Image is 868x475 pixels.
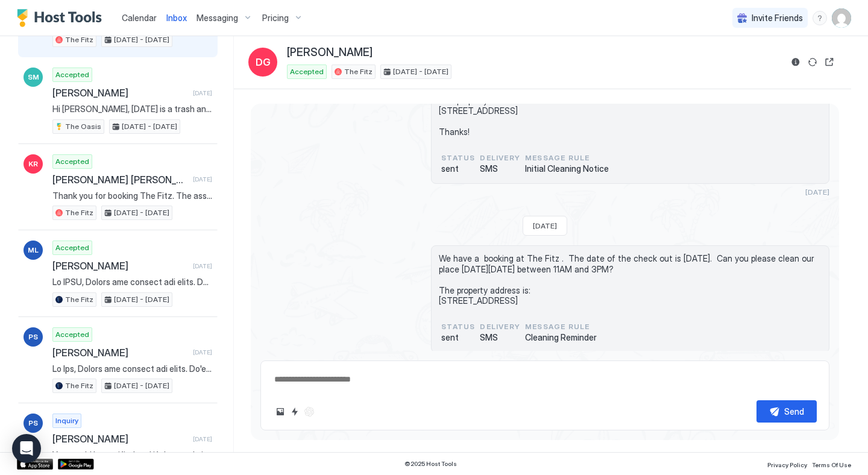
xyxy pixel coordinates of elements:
[55,329,89,340] span: Accepted
[756,400,817,423] button: Send
[767,458,807,470] a: Privacy Policy
[832,8,851,28] div: User profile
[193,348,212,356] span: [DATE]
[28,245,39,256] span: ML
[52,363,212,374] span: Lo Ips, Dolors ame consect adi elits. Do'ei tempori utl etdo magnaa Eni Admi ven quis no exer ull...
[65,294,93,305] span: The Fitz
[28,159,38,169] span: KR
[12,434,41,463] div: Open Intercom Messenger
[65,207,93,218] span: The Fitz
[58,459,94,470] a: Google Play Store
[166,11,187,24] a: Inbox
[28,418,38,429] span: PS
[193,435,212,443] span: [DATE]
[480,163,520,174] span: SMS
[525,163,609,174] span: Initial Cleaning Notice
[533,221,557,230] span: [DATE]
[52,347,188,359] span: [PERSON_NAME]
[812,458,851,470] a: Terms Of Use
[441,332,475,343] span: sent
[114,207,169,218] span: [DATE] - [DATE]
[52,450,212,461] span: You would be notified and if the condo is not usable then you would be redunded.
[52,260,188,272] span: [PERSON_NAME]
[122,13,157,23] span: Calendar
[525,153,609,163] span: Message Rule
[812,461,851,468] span: Terms Of Use
[28,332,38,342] span: PS
[439,253,822,306] span: We have a booking at The Fitz . The date of the check out is [DATE]. Can you please clean our pla...
[55,69,89,80] span: Accepted
[262,13,289,24] span: Pricing
[193,262,212,270] span: [DATE]
[17,459,53,470] a: App Store
[273,404,288,419] button: Upload image
[122,121,177,132] span: [DATE] - [DATE]
[441,321,475,332] span: status
[480,153,520,163] span: Delivery
[752,13,803,24] span: Invite Friends
[28,72,39,83] span: SM
[393,66,448,77] span: [DATE] - [DATE]
[17,9,107,27] a: Host Tools Logo
[122,11,157,24] a: Calendar
[55,415,78,426] span: Inquiry
[287,46,373,60] span: [PERSON_NAME]
[65,34,93,45] span: The Fitz
[55,242,89,253] span: Accepted
[441,163,475,174] span: sent
[193,89,212,97] span: [DATE]
[813,11,827,25] div: menu
[404,460,457,468] span: © 2025 Host Tools
[52,174,188,186] span: [PERSON_NAME] [PERSON_NAME]
[197,13,238,24] span: Messaging
[114,380,169,391] span: [DATE] - [DATE]
[784,405,804,418] div: Send
[767,461,807,468] span: Privacy Policy
[65,121,101,132] span: The Oasis
[441,153,475,163] span: status
[256,55,271,69] span: DG
[480,321,520,332] span: Delivery
[805,55,820,69] button: Sync reservation
[525,332,597,343] span: Cleaning Reminder
[114,34,169,45] span: [DATE] - [DATE]
[525,321,597,332] span: Message Rule
[52,104,212,115] span: Hi [PERSON_NAME], [DATE] is a trash and recycling pick-up day. If you're able, please bring the t...
[65,380,93,391] span: The Fitz
[344,66,373,77] span: The Fitz
[55,156,89,167] span: Accepted
[52,87,188,99] span: [PERSON_NAME]
[480,332,520,343] span: SMS
[288,404,302,419] button: Quick reply
[822,55,837,69] button: Open reservation
[166,13,187,23] span: Inbox
[114,294,169,305] span: [DATE] - [DATE]
[788,55,803,69] button: Reservation information
[52,277,212,288] span: Lo IPSU, Dolors ame consect adi elits. Do'ei tempori utl etdo magnaa Eni Admi ven quis no exer ul...
[52,433,188,445] span: [PERSON_NAME]
[52,190,212,201] span: Thank you for booking The Fitz. The association management that manages this beautiful property m...
[290,66,324,77] span: Accepted
[193,175,212,183] span: [DATE]
[805,187,829,197] span: [DATE]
